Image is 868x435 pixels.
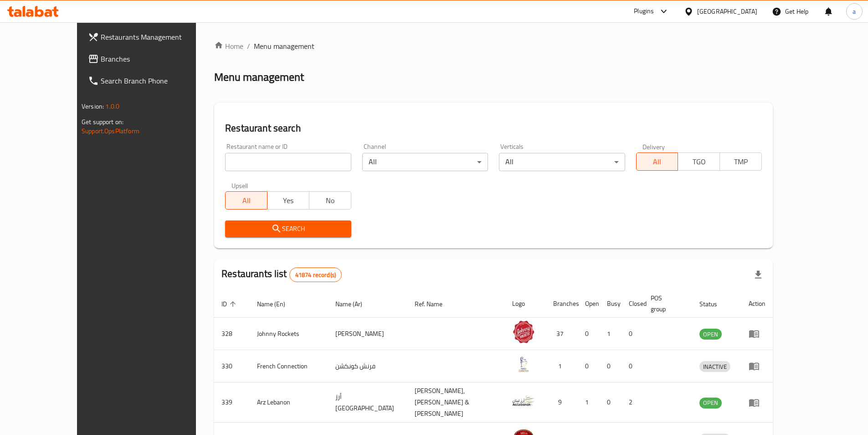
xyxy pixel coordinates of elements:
div: Menu [749,397,765,408]
span: INACTIVE [699,362,730,372]
th: Action [741,290,773,318]
td: 37 [546,318,578,350]
span: OPEN [699,398,722,408]
td: 0 [578,350,600,383]
td: 1 [546,350,578,383]
td: 0 [621,350,643,383]
th: Branches [546,290,578,318]
h2: Restaurants list [221,267,342,282]
button: All [225,191,267,210]
div: All [362,153,488,171]
td: 0 [600,350,621,383]
img: Johnny Rockets [512,320,535,343]
div: Total records count [289,267,342,282]
input: Search for restaurant name or ID.. [225,153,351,171]
div: Menu [749,361,765,372]
a: Home [214,41,243,52]
button: Yes [267,191,309,210]
a: Restaurants Management [81,26,222,48]
td: [PERSON_NAME] [328,318,407,350]
td: Arz Lebanon [250,383,328,423]
span: ID [221,299,239,309]
th: Busy [600,290,621,318]
span: Ref. Name [415,299,454,309]
span: Branches [101,53,215,64]
nav: breadcrumb [214,41,773,52]
span: POS group [651,293,681,314]
th: Logo [505,290,546,318]
h2: Restaurant search [225,121,762,135]
a: Search Branch Phone [81,70,222,92]
td: 1 [600,318,621,350]
span: No [313,194,348,207]
a: Branches [81,48,222,70]
td: 0 [600,383,621,423]
th: Closed [621,290,643,318]
td: 9 [546,383,578,423]
button: TGO [678,152,720,171]
span: Search Branch Phone [101,75,215,86]
label: Delivery [642,143,665,150]
td: أرز [GEOGRAPHIC_DATA] [328,383,407,423]
span: 1.0.0 [105,100,119,112]
button: No [309,191,351,210]
span: All [229,194,264,207]
span: TGO [682,155,716,168]
span: Get support on: [82,116,123,128]
h2: Menu management [214,70,304,84]
span: Restaurants Management [101,31,215,42]
span: All [640,155,675,168]
div: Plugins [634,6,654,17]
div: Menu [749,328,765,339]
td: [PERSON_NAME],[PERSON_NAME] & [PERSON_NAME] [407,383,505,423]
div: All [499,153,625,171]
td: 328 [214,318,250,350]
button: Search [225,220,351,237]
td: Johnny Rockets [250,318,328,350]
span: 41874 record(s) [290,271,341,279]
span: Name (En) [257,299,297,309]
div: INACTIVE [699,361,730,372]
span: Yes [271,194,306,207]
td: فرنش كونكشن [328,350,407,383]
span: Name (Ar) [335,299,374,309]
li: / [247,41,250,52]
td: 339 [214,383,250,423]
div: [GEOGRAPHIC_DATA] [697,6,757,16]
span: OPEN [699,329,722,340]
td: 1 [578,383,600,423]
button: TMP [719,152,762,171]
div: Export file [747,264,769,286]
td: 2 [621,383,643,423]
span: TMP [724,155,758,168]
img: French Connection [512,353,535,376]
span: Search [232,223,344,235]
img: Arz Lebanon [512,389,535,412]
a: Support.OpsPlatform [82,125,139,137]
td: 0 [578,318,600,350]
td: 330 [214,350,250,383]
td: French Connection [250,350,328,383]
button: All [636,152,678,171]
span: Status [699,299,729,309]
span: Version: [82,100,104,112]
span: Menu management [254,41,314,52]
td: 0 [621,318,643,350]
label: Upsell [231,182,248,189]
span: a [853,6,856,16]
th: Open [578,290,600,318]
